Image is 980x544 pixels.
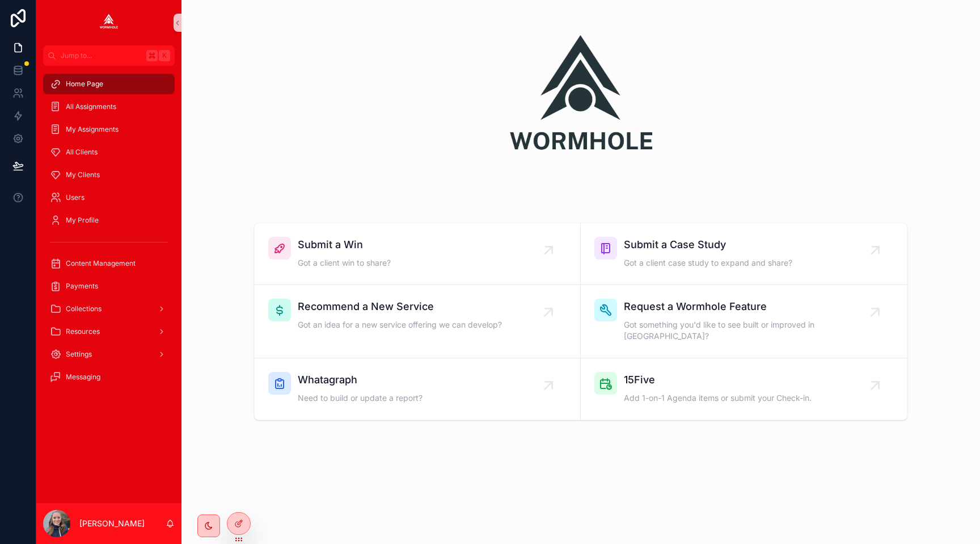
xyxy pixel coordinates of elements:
span: Payments [66,282,98,291]
a: Users [43,187,175,208]
span: Got a client win to share? [298,257,391,269]
a: Request a Wormhole FeatureGot something you'd like to see built or improved in [GEOGRAPHIC_DATA]? [581,285,907,358]
span: Got something you'd like to see built or improved in [GEOGRAPHIC_DATA]? [624,319,875,342]
span: Messaging [66,373,100,382]
span: All Clients [66,148,98,157]
span: Collections [66,304,102,313]
span: Add 1-on-1 Agenda items or submit your Check-in. [624,392,812,404]
span: K [160,51,169,60]
span: Settings [66,350,92,359]
span: Submit a Win [298,237,391,253]
span: Whatagraph [298,372,423,388]
a: My Profile [43,210,175,231]
span: Need to build or update a report? [298,392,423,404]
span: Resources [66,327,100,336]
a: Submit a WinGot a client win to share? [255,223,581,285]
img: App logo [100,14,118,32]
a: Resources [43,321,175,342]
a: Content Management [43,253,175,274]
a: Home Page [43,74,175,94]
a: Messaging [43,367,175,387]
a: WhatagraphNeed to build or update a report? [255,358,581,420]
span: My Assignments [66,125,119,134]
a: Payments [43,276,175,296]
a: Collections [43,299,175,319]
div: scrollable content [36,66,181,402]
span: All Assignments [66,102,116,111]
span: Got an idea for a new service offering we can develop? [298,319,502,330]
span: My Clients [66,170,100,179]
span: Recommend a New Service [298,299,502,315]
a: Submit a Case StudyGot a client case study to expand and share? [581,223,907,285]
span: Got a client case study to expand and share? [624,257,792,269]
a: My Assignments [43,119,175,140]
span: Home Page [66,79,103,89]
a: All Assignments [43,97,175,117]
span: 15Five [624,372,812,388]
button: Jump to...K [43,45,175,66]
a: Settings [43,344,175,365]
a: My Clients [43,165,175,185]
span: Request a Wormhole Feature [624,299,875,315]
span: Content Management [66,259,136,268]
p: [PERSON_NAME] [79,518,145,529]
span: Jump to... [61,51,142,60]
span: Users [66,193,85,202]
a: 15FiveAdd 1-on-1 Agenda items or submit your Check-in. [581,358,907,420]
a: Recommend a New ServiceGot an idea for a new service offering we can develop? [255,285,581,358]
span: Submit a Case Study [624,237,792,253]
a: All Clients [43,142,175,162]
span: My Profile [66,216,99,225]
